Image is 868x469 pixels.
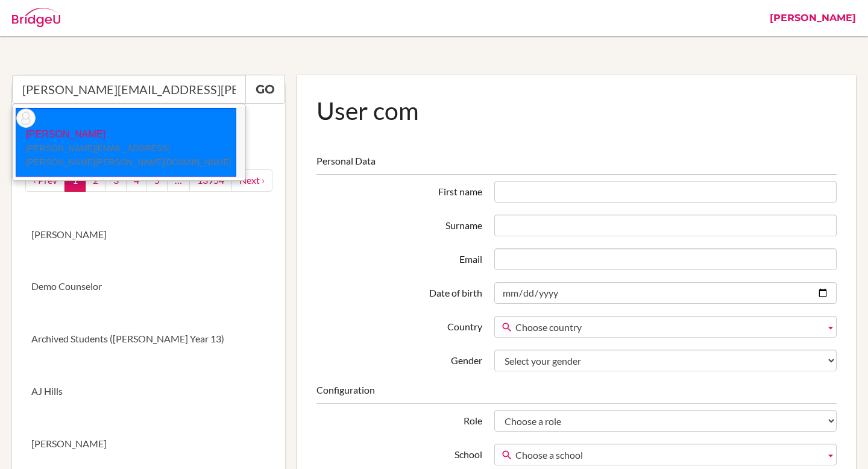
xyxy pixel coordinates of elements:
[310,181,488,199] label: First name
[12,104,285,156] a: New User
[16,128,236,169] p: [PERSON_NAME]
[26,143,231,167] small: [PERSON_NAME][EMAIL_ADDRESS][PERSON_NAME][PERSON_NAME][DOMAIN_NAME]
[12,8,60,27] img: Bridge-U
[245,75,285,104] a: Go
[231,169,272,192] a: next
[515,444,820,466] span: Choose a school
[310,410,488,428] label: Role
[12,365,285,418] a: AJ Hills
[310,350,488,368] label: Gender
[310,444,488,462] label: School
[16,109,36,128] img: thumb_default-9baad8e6c595f6d87dbccf3bc005204999cb094ff98a76d4c88bb8097aa52fd3.png
[310,248,488,266] label: Email
[12,209,285,261] a: [PERSON_NAME]
[12,313,285,365] a: Archived Students ([PERSON_NAME] Year 13)
[310,316,488,334] label: Country
[316,383,837,404] legend: Configuration
[310,215,488,233] label: Surname
[316,154,837,175] legend: Personal Data
[316,94,837,127] h1: User com
[12,75,246,104] input: Quicksearch user
[515,316,820,338] span: Choose country
[310,282,488,300] label: Date of birth
[12,260,285,313] a: Demo Counselor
